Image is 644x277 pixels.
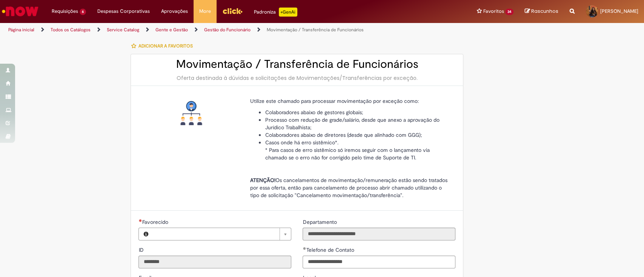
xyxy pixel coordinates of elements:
span: Utilize este chamado para processar movimentação por exceção como: [250,98,418,104]
a: Rascunhos [525,8,558,15]
span: Obrigatório Preenchido [303,247,306,250]
span: Aprovações [161,8,188,15]
span: Favoritos [483,8,504,15]
strong: ATENÇÃO! [250,177,275,184]
input: ID [138,256,291,268]
a: Limpar campo Favorecido [152,228,291,240]
img: Movimentação / Transferência de Funcionários [179,101,203,125]
span: More [199,8,211,15]
span: Casos onde há erro sistêmico*. [265,139,338,146]
span: [PERSON_NAME] [600,8,638,14]
input: Telefone de Contato [303,256,455,268]
ul: Trilhas de página [6,23,424,37]
button: Favorecido, Visualizar este registro [139,228,152,240]
span: Processo com redução de grade/salário, desde que anexo a aprovação do Jurídico Trabalhista; [265,116,439,131]
a: Página inicial [8,27,34,33]
span: 34 [505,9,513,15]
img: ServiceNow [1,4,40,19]
span: Telefone de Contato [306,246,355,253]
input: Departamento [303,228,455,240]
span: Necessários - Favorecido [142,219,169,225]
a: Gestão do Funcionário [204,27,251,33]
span: Somente leitura - Departamento [303,219,338,225]
h2: Movimentação / Transferência de Funcionários [138,58,455,70]
span: 6 [80,9,86,15]
div: Padroniza [254,8,297,17]
img: click_logo_yellow_360x200.png [222,5,243,17]
span: Colaboradores abaixo de diretores (desde que alinhado com GGG); [265,132,422,138]
a: Todos os Catálogos [51,27,91,33]
span: Rascunhos [531,8,558,15]
span: Somente leitura - ID [138,246,145,253]
span: Colaboradores abaixo de gestores globais; [265,109,363,116]
label: Somente leitura - ID [138,246,145,254]
span: * Para casos de erro sistêmico só iremos seguir com o lançamento via chamado se o erro não for co... [265,147,429,161]
a: Service Catalog [107,27,139,33]
span: Despesas Corporativas [97,8,150,15]
label: Somente leitura - Departamento [303,218,338,226]
a: Movimentação / Transferência de Funcionários [267,27,364,33]
span: Os cancelamentos de movimentação/remuneração estão sendo tratados por essa oferta, então para can... [250,177,447,199]
a: Gente e Gestão [155,27,188,33]
span: Requisições [52,8,78,15]
button: Adicionar a Favoritos [131,38,197,54]
p: +GenAi [279,8,297,17]
div: Oferta destinada à dúvidas e solicitações de Movimentações/Transferências por exceção. [138,74,455,82]
span: Necessários [138,219,142,222]
span: Adicionar a Favoritos [138,43,192,49]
